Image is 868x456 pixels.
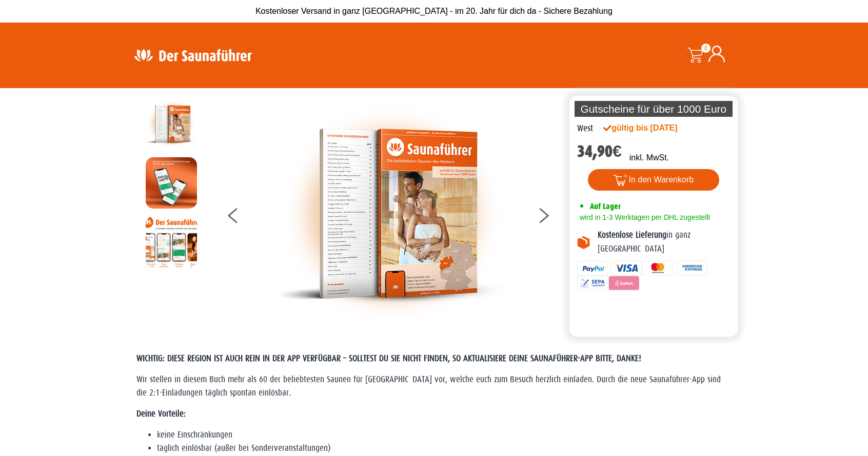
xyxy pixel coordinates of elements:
div: West [577,122,593,135]
span: WICHTIG: DIESE REGION IST AUCH REIN IN DER APP VERFÜGBAR – SOLLTEST DU SIE NICHT FINDEN, SO AKTUA... [136,354,641,363]
button: In den Warenkorb [588,169,720,191]
p: Gutscheine für über 1000 Euro [575,101,733,117]
img: Anleitung7tn [146,216,197,267]
span: wird in 1-3 Werktagen per DHL zugestellt [577,213,710,221]
div: gültig bis [DATE] [603,122,700,134]
p: inkl. MwSt. [629,152,669,164]
span: Auf Lager [590,201,621,211]
li: täglich einlösbar (außer bei Sonderveranstaltungen) [157,442,732,455]
span: 0 [701,44,711,53]
span: € [613,142,622,161]
span: Kostenloser Versand in ganz [GEOGRAPHIC_DATA] - im 20. Jahr für dich da - Sichere Bezahlung [255,7,613,15]
img: der-saunafuehrer-2025-west [277,98,507,329]
p: in ganz [GEOGRAPHIC_DATA] [598,229,730,256]
bdi: 34,90 [577,142,622,161]
li: keine Einschränkungen [157,428,732,442]
b: Kostenlose Lieferung [598,230,666,240]
img: MOCKUP-iPhone_regional [146,157,197,209]
img: der-saunafuehrer-2025-west [146,98,197,150]
span: Wir stellen in diesem Buch mehr als 60 der beliebtesten Saunen für [GEOGRAPHIC_DATA] vor, welche ... [136,375,721,398]
strong: Deine Vorteile: [136,409,186,419]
